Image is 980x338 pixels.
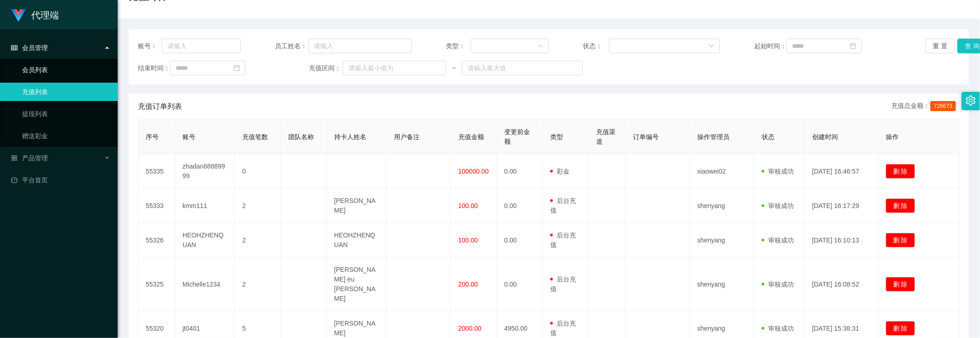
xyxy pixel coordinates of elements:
td: 55335 [138,154,175,189]
td: 0.00 [497,223,543,258]
span: 后台充值 [550,231,576,248]
a: 代理端 [11,11,59,18]
span: 充值金额 [458,133,484,141]
span: 充值笔数 [242,133,268,141]
td: [DATE] 16:08:52 [805,258,878,311]
span: 后台充值 [550,197,576,214]
span: 200.00 [458,281,478,288]
span: 员工姓名： [275,41,308,51]
span: 审核成功 [762,325,794,332]
td: 0 [235,154,281,189]
span: 审核成功 [762,202,794,209]
a: 会员列表 [22,61,110,79]
span: 序号 [146,133,159,141]
td: xiaowei02 [690,154,754,189]
span: 变更前金额 [504,128,530,145]
td: kmm111 [175,189,235,223]
span: 会员管理 [11,44,48,51]
span: 100.00 [458,237,478,244]
a: 充值列表 [22,83,110,101]
i: 图标: setting [966,96,976,106]
a: 赠送彩金 [22,127,110,145]
div: 充值总金额： [892,101,960,112]
td: shenyang [690,189,754,223]
span: 后台充值 [550,276,576,293]
i: 图标: calendar [850,43,856,49]
td: [PERSON_NAME] eu [PERSON_NAME] [327,258,387,311]
span: 后台充值 [550,320,576,337]
i: 图标: calendar [234,65,240,71]
button: 删 除 [886,321,915,336]
span: 726673 [930,101,956,111]
span: 操作管理员 [697,133,729,141]
button: 删 除 [886,164,915,179]
td: 55326 [138,223,175,258]
span: ~ [446,63,462,73]
span: 用户备注 [394,133,420,141]
td: [DATE] 16:17:29 [805,189,878,223]
td: 0.00 [497,189,543,223]
span: 类型 [550,133,563,141]
button: 重 置 [925,39,955,53]
button: 删 除 [886,233,915,248]
img: logo.9652507e.png [11,9,26,22]
input: 请输入最大值 [462,61,583,75]
input: 请输入 [308,39,412,53]
td: Michelle1234 [175,258,235,311]
span: 2000.00 [458,325,482,332]
td: 2 [235,258,281,311]
td: zhadan88889999 [175,154,235,189]
span: 操作 [886,133,899,141]
span: 状态： [583,41,609,51]
td: 2 [235,223,281,258]
td: HEOHZHENQUAN [175,223,235,258]
i: 图标: appstore-o [11,155,17,161]
td: 0.00 [497,258,543,311]
span: 100.00 [458,202,478,209]
span: 账号 [182,133,195,141]
i: 图标: down [709,43,714,50]
td: [PERSON_NAME] [327,189,387,223]
i: 图标: down [538,43,543,50]
td: HEOHZHENQUAN [327,223,387,258]
td: 2 [235,189,281,223]
td: 55325 [138,258,175,311]
span: 充值渠道 [596,128,615,145]
span: 100000.00 [458,168,489,175]
input: 请输入最小值为 [343,61,446,75]
input: 请输入 [162,39,241,53]
span: 状态 [762,133,775,141]
a: 提现列表 [22,105,110,123]
span: 审核成功 [762,237,794,244]
td: [DATE] 16:46:57 [805,154,878,189]
span: 产品管理 [11,154,48,162]
span: 结束时间： [138,63,170,73]
span: 审核成功 [762,281,794,288]
span: 类型： [446,41,470,51]
button: 删 除 [886,198,915,213]
span: 账号： [138,41,162,51]
td: 55333 [138,189,175,223]
td: [DATE] 16:10:13 [805,223,878,258]
td: shenyang [690,223,754,258]
h1: 代理端 [31,0,59,30]
span: 创建时间 [812,133,838,141]
span: 起始时间： [754,41,786,51]
span: 充值订单列表 [138,101,182,112]
span: 团队名称 [288,133,314,141]
span: 充值区间： [309,63,342,73]
a: 图标: dashboard平台首页 [11,171,110,189]
td: shenyang [690,258,754,311]
span: 审核成功 [762,168,794,175]
span: 持卡人姓名 [334,133,366,141]
span: 彩金 [550,168,570,175]
i: 图标: table [11,45,17,51]
span: 订单编号 [633,133,659,141]
button: 删 除 [886,277,915,292]
td: 0.00 [497,154,543,189]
